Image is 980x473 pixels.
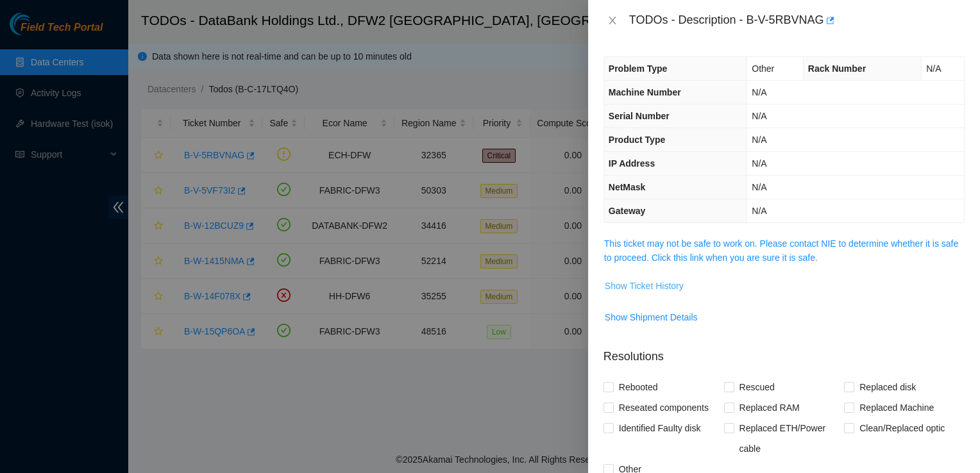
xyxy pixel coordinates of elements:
span: Identified Faulty disk [614,418,706,438]
span: Replaced ETH/Power cable [734,418,845,459]
span: Gateway [609,206,646,216]
span: N/A [752,87,766,97]
span: N/A [752,182,766,192]
span: Rescued [734,377,780,397]
span: Serial Number [609,111,670,121]
span: Problem Type [609,63,668,74]
span: Rebooted [614,377,663,397]
span: Replaced Machine [854,397,939,418]
a: This ticket may not be safe to work on. Please contact NIE to determine whether it is safe to pro... [604,238,958,263]
span: Machine Number [609,87,681,97]
span: Show Shipment Details [605,310,698,324]
span: NetMask [609,182,646,192]
div: TODOs - Description - B-V-5RBVNAG [629,10,965,31]
span: N/A [752,158,766,169]
span: N/A [752,206,766,216]
span: Show Ticket History [605,279,684,293]
button: Show Ticket History [604,276,684,296]
button: Close [604,15,621,27]
span: Other [752,63,774,74]
span: N/A [752,135,766,145]
span: N/A [752,111,766,121]
span: Product Type [609,135,665,145]
span: Clean/Replaced optic [854,418,950,438]
span: Rack Number [808,63,866,74]
span: close [607,15,618,26]
span: IP Address [609,158,655,169]
span: Replaced disk [854,377,921,397]
button: Show Shipment Details [604,307,698,328]
span: Replaced RAM [734,397,805,418]
span: N/A [926,63,941,74]
span: Reseated components [614,397,714,418]
p: Resolutions [604,338,965,365]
